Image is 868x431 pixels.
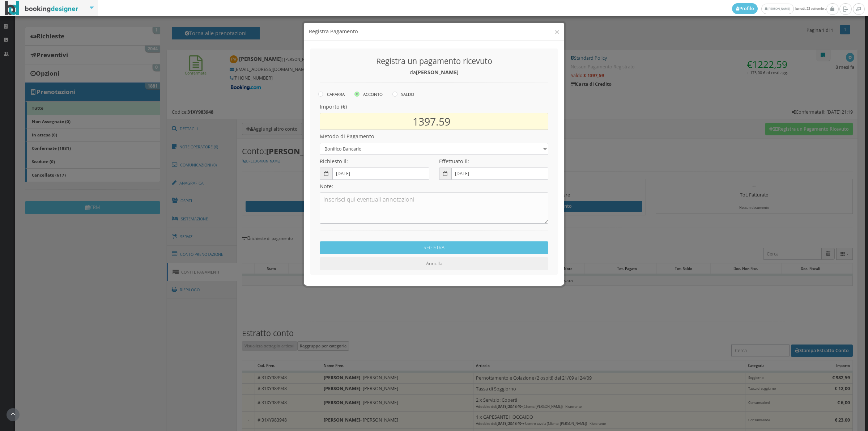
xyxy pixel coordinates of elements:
span: lunedì, 22 settembre [732,3,826,14]
h4: Metodo di Pagamento [320,133,548,139]
h4: Richiesto il: [320,158,429,164]
a: Profilo [732,3,758,14]
img: BookingDesigner.com [5,1,78,15]
button: Annulla [320,257,548,270]
a: [PERSON_NAME] [761,4,793,14]
button: REGISTRA [320,241,548,254]
h4: Note: [320,183,548,189]
h4: Effettuato il: [439,158,548,164]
